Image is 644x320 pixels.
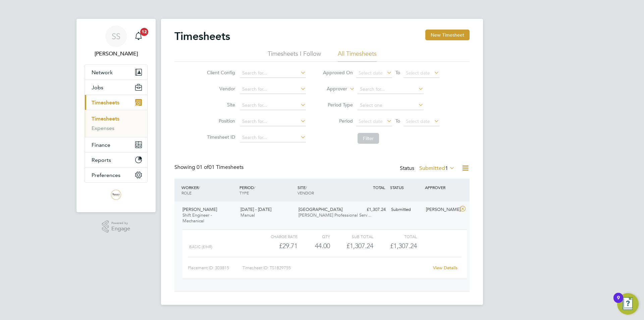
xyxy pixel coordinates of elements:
[323,118,353,124] label: Period
[205,134,235,140] label: Timesheet ID
[112,32,120,41] span: SS
[425,30,470,40] button: New Timesheet
[330,240,373,252] div: £1,307.24
[85,50,148,58] span: Steve Shine
[180,181,238,199] div: WORKER
[92,125,114,131] a: Expenses
[393,117,402,125] span: To
[239,190,249,195] span: TYPE
[298,240,330,252] div: 44.00
[240,212,255,218] span: Manual
[85,95,147,110] button: Timesheets
[92,84,103,91] span: Jobs
[359,70,383,76] span: Select date
[85,65,147,80] button: Network
[254,232,298,240] div: Charge rate
[205,70,235,76] label: Client Config
[92,172,120,178] span: Preferences
[174,30,230,43] h2: Timesheets
[338,50,377,62] li: All Timesheets
[268,50,321,62] li: Timesheets I Follow
[199,185,200,190] span: /
[617,298,620,307] div: 9
[111,189,121,200] img: trevettgroup-logo-retina.png
[205,118,235,124] label: Position
[306,185,307,190] span: /
[296,181,354,199] div: SITE
[240,101,306,110] input: Search for...
[189,244,212,249] span: Basic (£/HR)
[92,157,111,163] span: Reports
[85,137,147,152] button: Finance
[298,232,330,240] div: QTY
[406,118,430,124] span: Select date
[358,101,424,110] input: Select one
[388,204,423,215] div: Submitted
[359,118,383,124] span: Select date
[388,181,423,193] div: STATUS
[433,265,458,271] a: View Details
[132,26,145,47] a: 12
[85,26,148,58] a: SS[PERSON_NAME]
[111,226,130,232] span: Engage
[205,86,235,92] label: Vendor
[92,142,110,148] span: Finance
[354,204,388,215] div: £1,307.24
[111,220,130,226] span: Powered by
[85,80,147,95] button: Jobs
[617,293,639,315] button: Open Resource Center, 9 new notifications
[373,185,385,190] span: TOTAL
[85,168,147,182] button: Preferences
[317,86,347,92] label: Approver
[330,232,373,240] div: Sub Total
[299,212,372,218] span: [PERSON_NAME] Professional Serv…
[358,85,424,94] input: Search for...
[182,207,217,212] span: [PERSON_NAME]
[243,263,429,273] div: Timesheet ID: TS1829755
[423,204,458,215] div: [PERSON_NAME]
[445,165,448,172] span: 1
[92,69,113,76] span: Network
[85,189,148,200] a: Go to home page
[174,164,245,171] div: Showing
[197,164,209,171] span: 01 of
[102,220,130,233] a: Powered byEngage
[140,28,148,36] span: 12
[299,207,342,212] span: [GEOGRAPHIC_DATA]
[419,165,455,172] label: Submitted
[188,263,243,273] div: Placement ID: 303815
[240,68,306,78] input: Search for...
[92,116,119,122] a: Timesheets
[76,19,156,212] nav: Main navigation
[423,181,458,193] div: APPROVER
[358,133,379,144] button: Filter
[254,240,298,252] div: £29.71
[323,102,353,108] label: Period Type
[197,164,244,171] span: 01 Timesheets
[205,102,235,108] label: Site
[254,185,255,190] span: /
[390,242,417,250] span: £1,307.24
[238,181,296,199] div: PERIOD
[406,70,430,76] span: Select date
[240,133,306,142] input: Search for...
[298,190,314,195] span: VENDOR
[240,117,306,126] input: Search for...
[393,68,402,77] span: To
[85,110,147,137] div: Timesheets
[323,70,353,76] label: Approved On
[373,232,417,240] div: Total
[92,99,119,106] span: Timesheets
[181,190,192,195] span: ROLE
[240,207,271,212] span: [DATE] - [DATE]
[182,212,212,224] span: Shift Engineer - Mechanical
[240,85,306,94] input: Search for...
[85,152,147,167] button: Reports
[400,164,456,173] div: Status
